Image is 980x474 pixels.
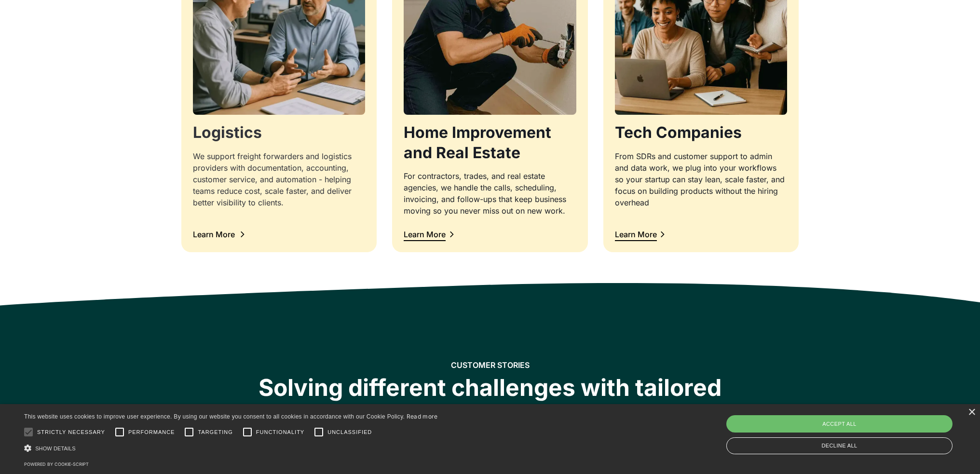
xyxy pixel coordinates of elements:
[404,170,576,217] div: For contractors, trades, and real estate agencies, we handle the calls, scheduling, invoicing, an...
[968,409,975,416] div: Close
[615,230,657,238] div: Learn More
[35,446,76,451] span: Show details
[243,374,737,429] div: Solving different challenges with tailored tech-enabled solutions
[24,443,438,453] div: Show details
[193,150,365,208] div: We support freight forwarders and logistics providers with documentation, accounting, customer se...
[404,230,446,238] div: Learn More
[24,413,405,420] span: This website uses cookies to improve user experience. By using our website you consent to all coo...
[726,415,953,433] div: Accept all
[128,428,175,436] span: Performance
[451,361,530,370] h2: CUSTOMER STORIES
[932,428,980,474] iframe: Chat Widget
[193,230,235,238] div: Learn More
[24,461,89,467] a: Powered by cookie-script
[327,428,372,436] span: Unclassified
[198,428,232,436] span: Targeting
[404,122,576,163] h3: Home Improvement and Real Estate
[256,428,304,436] span: Functionality
[193,122,365,143] h3: Logistics
[615,150,787,208] div: From SDRs and customer support to admin and data work, we plug into your workflows so your startu...
[407,413,438,420] a: Read more
[726,437,953,454] div: Decline all
[615,122,787,143] h3: Tech Companies
[37,428,105,436] span: Strictly necessary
